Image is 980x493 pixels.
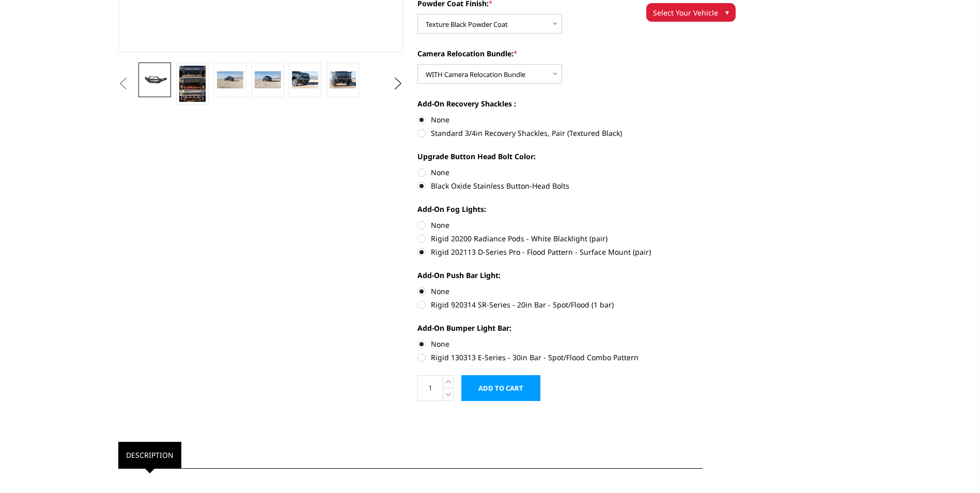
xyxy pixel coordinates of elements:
label: Add-On Fog Lights: [417,204,703,214]
label: Standard 3/4in Recovery Shackles, Pair (Textured Black) [417,128,703,138]
label: Rigid 202113 D-Series Pro - Flood Pattern - Surface Mount (pair) [417,246,703,257]
iframe: Chat Widget [928,443,980,493]
label: None [417,167,703,178]
img: Multiple lighting options [179,66,206,102]
label: None [417,338,703,349]
label: None [417,220,703,230]
input: Add to Cart [461,375,540,401]
label: None [417,114,703,125]
a: shop all [329,9,370,24]
a: Dealers [453,9,492,24]
label: Upgrade Button Head Bolt Color: [417,151,703,162]
label: Rigid 130313 E-Series - 30in Bar - Spot/Flood Combo Pattern [417,352,703,363]
button: Next [390,76,406,91]
button: Previous [116,76,131,91]
span: ▾ [725,7,729,18]
button: Select Your Vehicle [646,3,736,22]
img: 2019-2025 Ram 2500-3500 - Freedom Series - Sport Front Bumper (non-winch) [255,71,281,89]
label: Rigid 20200 Radiance Pods - White Blacklight (pair) [417,233,703,244]
a: Description [118,442,181,468]
a: News [578,9,599,24]
label: Rigid 920314 SR-Series - 20in Bar - Spot/Flood (1 bar) [417,299,703,310]
img: 2019-2025 Ram 2500-3500 - Freedom Series - Sport Front Bumper (non-winch) [330,71,356,89]
a: Support [391,9,432,24]
a: Home [285,9,307,24]
img: 2019-2025 Ram 2500-3500 - Freedom Series - Sport Front Bumper (non-winch) [292,71,318,89]
label: Add-On Push Bar Light: [417,270,703,281]
a: SEMA Show [512,9,557,24]
img: 2019-2025 Ram 2500-3500 - Freedom Series - Sport Front Bumper (non-winch) [142,74,168,86]
label: None [417,286,703,297]
label: Camera Relocation Bundle: [417,48,703,59]
label: Black Oxide Stainless Button-Head Bolts [417,180,703,191]
label: Add-On Bumper Light Bar: [417,322,703,333]
label: Add-On Recovery Shackles : [417,98,703,109]
img: 2019-2025 Ram 2500-3500 - Freedom Series - Sport Front Bumper (non-winch) [217,71,243,89]
span: Select Your Vehicle [653,7,718,18]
